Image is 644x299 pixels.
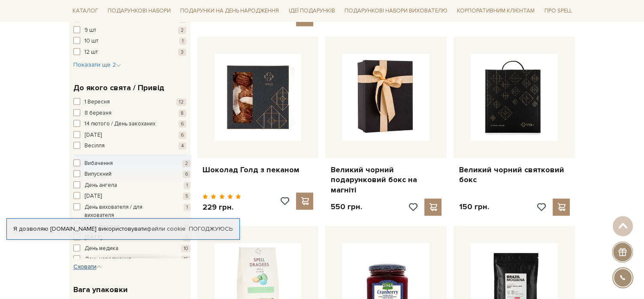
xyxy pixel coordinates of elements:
a: Подарункові набори вихователю [341,3,451,18]
button: Випускний 6 [73,170,190,179]
span: 1 [179,37,186,45]
span: Показати ще 2 [73,61,121,68]
p: 550 грн. [330,202,362,212]
span: 8 березня [85,109,112,118]
button: Показати ще 2 [73,61,121,69]
button: Вибачення 2 [73,159,190,168]
span: День медика [85,244,118,253]
a: Великий чорний подарунковий бокс на магніті [330,165,441,195]
span: 1 [184,182,190,189]
a: Корпоративним клієнтам [454,3,538,18]
button: [DATE] 6 [73,131,186,140]
span: 10 шт [85,37,98,46]
a: Подарункові набори [104,4,174,18]
span: Весілля [85,142,105,150]
span: Випускний [85,170,112,179]
button: Весілля 4 [73,142,186,150]
span: День вихователя / для вихователя [85,203,167,220]
span: 15 [181,256,190,263]
span: [DATE] [85,192,102,201]
button: 8 березня 8 [73,109,186,118]
span: Вага упаковки [73,284,128,296]
span: 10 [181,245,190,252]
a: Подарунки на День народження [177,4,282,18]
button: 12 шт 3 [73,48,186,57]
span: 4 [178,142,186,149]
button: Сховати [73,262,102,271]
button: 14 лютого / День закоханих 6 [73,120,186,128]
button: День вихователя / для вихователя 1 [73,203,190,220]
span: До якого свята / Привід [73,82,164,94]
a: Каталог [69,4,102,18]
button: День медика 10 [73,244,190,253]
button: [DATE] 5 [73,192,190,201]
span: 2 [182,160,190,167]
button: День ангела 1 [73,181,190,190]
span: 1 [184,204,190,211]
button: 9 шт 2 [73,26,186,35]
span: 3 [178,49,186,56]
div: Я дозволяю [DOMAIN_NAME] використовувати [7,225,239,233]
a: Великий чорний святковий бокс [459,165,570,185]
span: День народження [85,255,131,264]
p: 229 грн. [203,202,242,212]
span: 6 [178,120,186,128]
span: 2 [178,27,186,34]
span: 9 шт [85,26,96,35]
span: 12 шт [85,48,98,57]
button: 10 шт 1 [73,37,186,46]
a: Погоджуюсь [189,225,233,233]
span: 1 Вересня [85,98,110,107]
span: 6 [178,131,186,139]
span: 5 [183,192,190,200]
a: Про Spell [541,4,575,18]
img: Великий чорний святковий бокс [471,54,558,141]
span: 14 лютого / День закоханих [85,120,155,128]
span: 12 [176,98,186,106]
span: 6 [183,171,190,178]
span: День ангела [85,181,117,190]
span: Вибачення [85,159,113,168]
span: 8 [178,110,186,117]
p: 150 грн. [459,202,489,212]
button: 1 Вересня 12 [73,98,186,107]
a: файли cookie [147,225,186,232]
button: День народження 15 [73,255,190,264]
a: Шоколад Голд з пеканом [203,165,314,175]
a: Ідеї подарунків [285,4,338,18]
span: Сховати [73,263,102,270]
span: [DATE] [85,131,102,140]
